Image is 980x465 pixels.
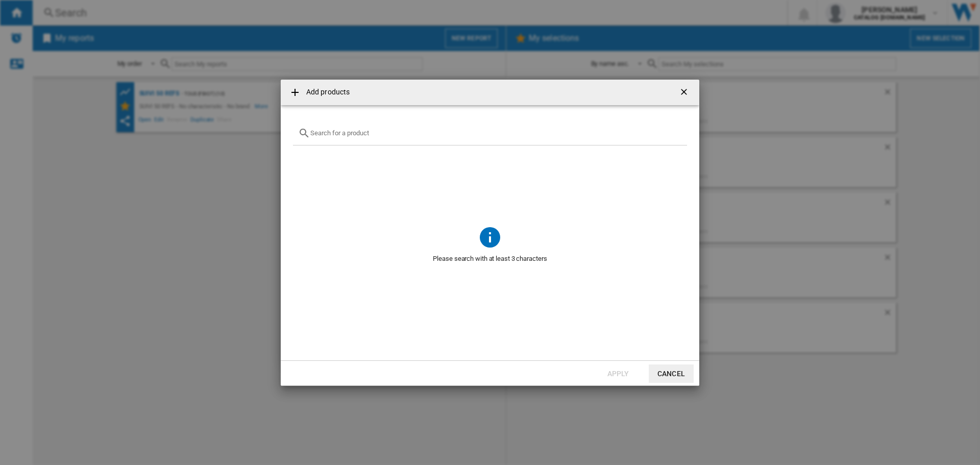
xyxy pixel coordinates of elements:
ng-md-icon: getI18NText('BUTTONS.CLOSE_DIALOG') [679,87,691,99]
button: getI18NText('BUTTONS.CLOSE_DIALOG') [675,82,695,103]
span: Please search with at least 3 characters [293,249,687,268]
h4: Add products [301,87,350,97]
button: Apply [596,364,641,383]
input: Search for a product [310,129,682,137]
button: Cancel [649,364,694,383]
